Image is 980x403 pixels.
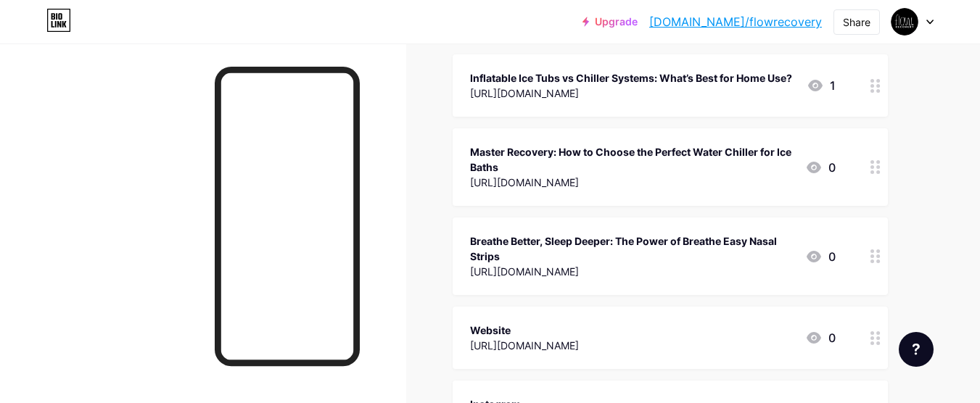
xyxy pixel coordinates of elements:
div: Website [470,323,579,338]
div: [URL][DOMAIN_NAME] [470,338,579,353]
div: [URL][DOMAIN_NAME] [470,175,794,190]
div: 0 [805,329,836,346]
img: flowrecovery [891,8,918,36]
div: Inflatable Ice Tubs vs Chiller Systems: What’s Best for Home Use? [470,70,792,86]
div: Master Recovery: How to Choose the Perfect Water Chiller for Ice Baths [470,144,794,175]
a: [DOMAIN_NAME]/flowrecovery [649,13,822,30]
div: [URL][DOMAIN_NAME] [470,86,792,101]
div: [URL][DOMAIN_NAME] [470,264,794,279]
div: 0 [805,159,836,176]
div: 0 [805,248,836,265]
a: Upgrade [582,16,638,28]
div: Share [843,14,870,30]
div: 1 [807,77,836,94]
div: Breathe Better, Sleep Deeper: The Power of Breathe Easy Nasal Strips [470,233,794,264]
